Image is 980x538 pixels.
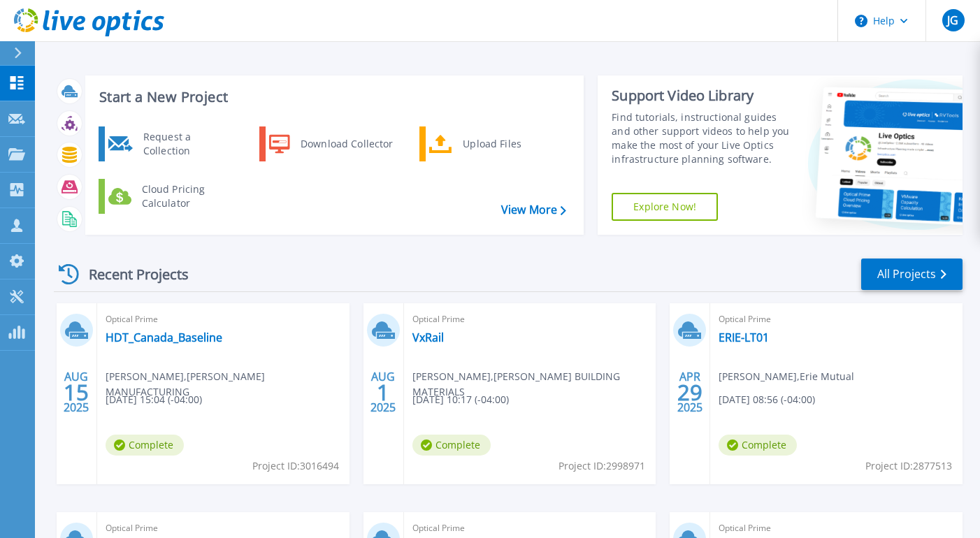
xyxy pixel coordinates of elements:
[412,312,648,327] span: Optical Prime
[412,330,444,344] a: VxRail
[106,312,341,327] span: Optical Prime
[677,386,702,398] span: 29
[501,203,566,217] a: View More
[252,458,339,474] span: Project ID: 3016494
[719,369,854,384] span: [PERSON_NAME] , Erie Mutual
[106,369,350,400] span: [PERSON_NAME] , [PERSON_NAME] MANUFACTURING
[719,521,954,536] span: Optical Prime
[54,257,208,291] div: Recent Projects
[412,435,491,456] span: Complete
[612,110,793,166] div: Find tutorials, instructional guides and other support videos to help you make the most of your L...
[106,435,184,456] span: Complete
[106,521,341,536] span: Optical Prime
[719,330,769,344] a: ERIE-LT01
[719,312,954,327] span: Optical Prime
[135,182,238,210] div: Cloud Pricing Calculator
[63,367,89,418] div: AUG 2025
[559,458,645,474] span: Project ID: 2998971
[99,126,242,161] a: Request a Collection
[719,392,815,407] span: [DATE] 08:56 (-04:00)
[259,126,403,161] a: Download Collector
[947,15,958,26] span: JG
[106,330,222,344] a: HDT_Canada_Baseline
[719,435,797,456] span: Complete
[612,87,793,105] div: Support Video Library
[99,89,565,105] h3: Start a New Project
[106,392,202,407] span: [DATE] 15:04 (-04:00)
[419,126,563,161] a: Upload Files
[370,367,396,418] div: AUG 2025
[64,386,89,398] span: 15
[456,130,559,158] div: Upload Files
[865,458,952,474] span: Project ID: 2877513
[677,367,703,418] div: APR 2025
[412,369,656,400] span: [PERSON_NAME] , [PERSON_NAME] BUILDING MATERIALS
[412,392,509,407] span: [DATE] 10:17 (-04:00)
[99,179,242,214] a: Cloud Pricing Calculator
[136,130,238,158] div: Request a Collection
[412,521,648,536] span: Optical Prime
[377,386,389,398] span: 1
[612,193,718,221] a: Explore Now!
[861,259,963,290] a: All Projects
[294,130,399,158] div: Download Collector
